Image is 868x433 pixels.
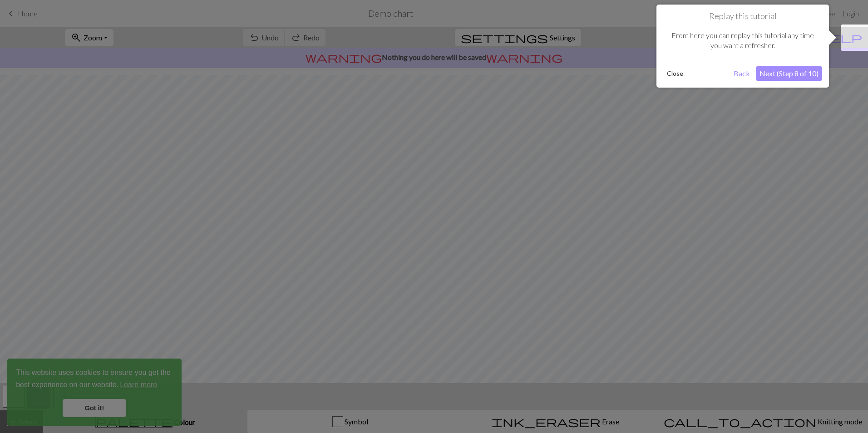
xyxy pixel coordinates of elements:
[730,66,754,81] button: Back
[656,5,829,88] div: Replay this tutorial
[663,67,687,80] button: Close
[663,21,822,60] div: From here you can replay this tutorial any time you want a refresher.
[663,11,822,21] h1: Replay this tutorial
[756,66,822,81] button: Next (Step 8 of 10)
